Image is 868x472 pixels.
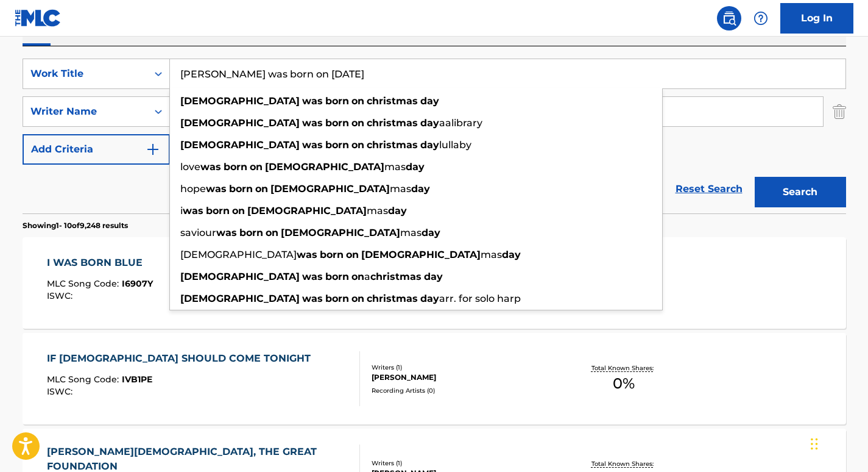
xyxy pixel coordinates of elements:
[502,249,521,260] strong: day
[302,271,323,282] strong: was
[439,117,482,129] span: aalibrary
[372,386,556,395] div: Recording Artists ( 0 )
[717,6,741,30] a: Public Search
[833,96,846,127] img: Delete Criterion
[749,6,773,30] div: Help
[122,278,153,289] span: I6907Y
[346,249,359,260] strong: on
[47,290,76,301] span: ISWC :
[390,183,411,195] span: mas
[23,59,846,213] form: Search Form
[388,205,407,216] strong: day
[591,363,657,373] p: Total Known Shares:
[23,237,846,329] a: I WAS BORN BLUEMLC Song Code:I6907YISWC:Writers (2)[PERSON_NAME], [PERSON_NAME]Recording Artists ...
[370,271,422,282] strong: christmas
[180,183,206,195] span: hope
[367,95,418,107] strong: christmas
[424,271,443,282] strong: day
[400,227,422,238] span: mas
[364,271,370,282] span: a
[229,183,253,195] strong: born
[122,374,152,385] span: IVB1PE
[15,9,62,27] img: MLC Logo
[297,249,317,260] strong: was
[372,363,556,372] div: Writers ( 1 )
[302,139,323,151] strong: was
[325,293,349,304] strong: born
[250,161,263,173] strong: on
[281,227,400,238] strong: [DEMOGRAPHIC_DATA]
[325,95,349,107] strong: born
[613,373,635,395] span: 0 %
[180,139,300,151] strong: [DEMOGRAPHIC_DATA]
[372,459,556,468] div: Writers ( 1 )
[811,426,818,462] div: Drag
[302,117,323,129] strong: was
[183,205,203,216] strong: was
[361,249,481,260] strong: [DEMOGRAPHIC_DATA]
[411,183,430,195] strong: day
[180,117,300,129] strong: [DEMOGRAPHIC_DATA]
[180,205,183,216] span: i
[351,293,364,304] strong: on
[200,161,221,173] strong: was
[406,161,425,173] strong: day
[23,220,128,231] p: Showing 1 - 10 of 9,248 results
[270,183,390,195] strong: [DEMOGRAPHIC_DATA]
[180,161,200,173] span: love
[180,249,297,260] span: [DEMOGRAPHIC_DATA]
[367,293,418,304] strong: christmas
[325,271,349,282] strong: born
[302,95,323,107] strong: was
[180,227,216,238] span: saviour
[30,104,140,119] div: Writer Name
[591,459,657,468] p: Total Known Shares:
[384,161,406,173] span: mas
[266,227,278,238] strong: on
[351,139,364,151] strong: on
[23,134,170,165] button: Add Criteria
[224,161,247,173] strong: born
[420,95,439,107] strong: day
[206,205,230,216] strong: born
[780,3,853,34] a: Log In
[47,374,122,385] span: MLC Song Code :
[439,139,471,151] span: lullaby
[351,95,364,107] strong: on
[351,271,364,282] strong: on
[255,183,268,195] strong: on
[481,249,502,260] span: mas
[320,249,344,260] strong: born
[47,278,122,289] span: MLC Song Code :
[422,227,440,238] strong: day
[325,117,349,129] strong: born
[146,142,160,157] img: 9d2ae6d4665cec9f34b9.svg
[180,271,300,282] strong: [DEMOGRAPHIC_DATA]
[755,177,846,207] button: Search
[420,117,439,129] strong: day
[367,139,418,151] strong: christmas
[372,372,556,383] div: [PERSON_NAME]
[206,183,227,195] strong: was
[807,413,868,472] iframe: Chat Widget
[180,293,300,304] strong: [DEMOGRAPHIC_DATA]
[669,176,749,202] a: Reset Search
[23,333,846,424] a: IF [DEMOGRAPHIC_DATA] SHOULD COME TONIGHTMLC Song Code:IVB1PEISWC:Writers (1)[PERSON_NAME]Recordi...
[247,205,367,216] strong: [DEMOGRAPHIC_DATA]
[722,11,736,26] img: search
[367,117,418,129] strong: christmas
[216,227,237,238] strong: was
[325,139,349,151] strong: born
[302,293,323,304] strong: was
[239,227,263,238] strong: born
[420,139,439,151] strong: day
[439,293,521,304] span: arr. for solo harp
[753,11,768,26] img: help
[367,205,388,216] span: mas
[47,256,153,270] div: I WAS BORN BLUE
[232,205,245,216] strong: on
[47,351,317,366] div: IF [DEMOGRAPHIC_DATA] SHOULD COME TONIGHT
[351,117,364,129] strong: on
[265,161,384,173] strong: [DEMOGRAPHIC_DATA]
